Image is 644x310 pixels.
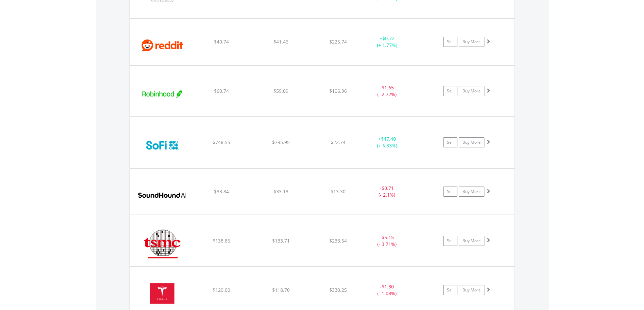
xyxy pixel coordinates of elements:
a: Buy More [459,86,484,96]
span: $120.00 [213,287,230,293]
a: Sell [443,137,457,147]
span: $33.84 [214,188,229,195]
a: Sell [443,86,457,96]
span: $22.74 [331,139,345,145]
img: EQU.US.HOOD.png [133,74,191,115]
span: $59.09 [273,88,288,94]
img: EQU.US.TSM.png [133,224,191,264]
span: $40.74 [214,38,229,45]
span: $47.40 [381,136,396,142]
span: $225.74 [329,38,347,45]
a: Buy More [459,137,484,147]
span: $748.55 [213,139,230,145]
span: $233.54 [329,237,347,244]
div: - (- 2.1%) [362,185,413,198]
span: $33.13 [273,188,288,195]
span: $0.72 [382,35,395,41]
span: $1.30 [382,283,394,290]
span: $106.96 [329,88,347,94]
a: Buy More [459,285,484,295]
span: $330.25 [329,287,347,293]
span: $5.15 [382,234,394,241]
div: - (- 3.71%) [362,234,413,248]
img: EQU.US.SOFI.png [133,125,191,166]
span: $60.74 [214,88,229,94]
span: $0.71 [382,185,394,191]
img: EQU.US.SOUN.png [133,177,191,213]
span: $138.86 [213,237,230,244]
span: $13.30 [331,188,345,195]
span: $41.46 [273,38,288,45]
div: - (- 1.08%) [362,283,413,297]
div: + (+ 6.33%) [362,136,413,149]
a: Buy More [459,187,484,197]
div: + (+ 1.77%) [362,35,413,49]
div: - (- 2.72%) [362,84,413,98]
span: $795.95 [272,139,290,145]
span: $133.71 [272,237,290,244]
img: EQU.US.RDDT.png [133,27,191,63]
a: Sell [443,37,457,47]
a: Buy More [459,236,484,246]
a: Buy More [459,37,484,47]
a: Sell [443,285,457,295]
a: Sell [443,187,457,197]
a: Sell [443,236,457,246]
span: $118.70 [272,287,290,293]
span: $1.65 [382,84,394,91]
